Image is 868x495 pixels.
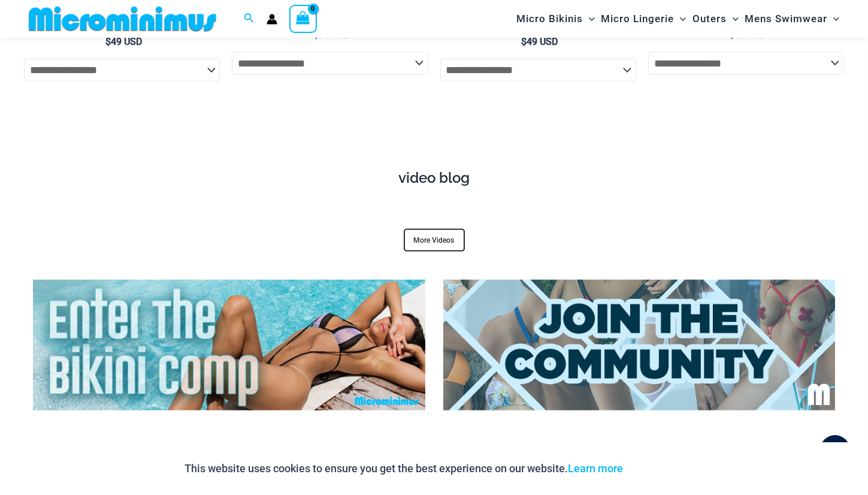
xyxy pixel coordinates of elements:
[633,454,683,483] button: Accept
[601,4,674,34] span: Micro Lingerie
[289,5,317,32] a: View Shopping Cart, empty
[24,5,221,32] img: MM SHOP LOGO FLAT
[512,2,844,36] nav: Site Navigation
[742,4,842,34] a: Mens SwimwearMenu ToggleMenu Toggle
[185,460,624,478] p: This website uses cookies to ensure you get the best experience on our website.
[443,280,836,411] img: Join Community 2
[568,462,624,475] a: Learn more
[727,4,739,34] span: Menu Toggle
[244,11,255,26] a: Search icon link
[674,4,686,34] span: Menu Toggle
[521,36,558,47] bdi: 49 USD
[105,36,142,47] bdi: 49 USD
[105,36,111,47] span: $
[692,4,727,34] span: Outers
[313,29,350,40] bdi: 51 USD
[745,4,827,34] span: Mens Swimwear
[313,29,319,40] span: $
[33,280,425,411] img: Enter Bikini Comp
[513,4,598,34] a: Micro BikinisMenu ToggleMenu Toggle
[521,36,527,47] span: $
[827,4,839,34] span: Menu Toggle
[404,229,465,252] a: More Videos
[33,170,835,187] h4: video blog
[598,4,689,34] a: Micro LingerieMenu ToggleMenu Toggle
[267,14,277,25] a: Account icon link
[729,29,734,40] span: $
[583,4,595,34] span: Menu Toggle
[516,4,583,34] span: Micro Bikinis
[689,4,742,34] a: OutersMenu ToggleMenu Toggle
[729,29,766,40] bdi: 57 USD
